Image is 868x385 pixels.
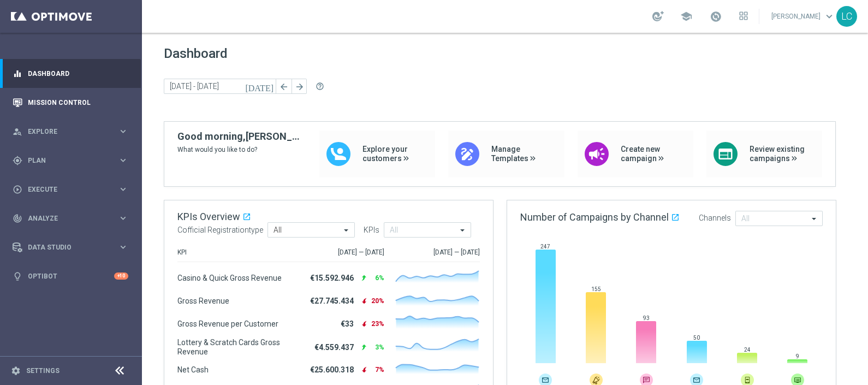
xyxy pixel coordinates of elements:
[12,156,129,165] button: gps_fixed Plan keyboard_arrow_right
[28,157,118,164] span: Plan
[13,185,22,194] i: play_circle_outline
[12,272,129,281] button: lightbulb Optibot +10
[28,128,118,135] span: Explore
[118,155,128,165] i: keyboard_arrow_right
[13,271,22,281] i: lightbulb
[28,186,118,193] span: Execute
[13,156,22,165] i: gps_fixed
[13,214,22,223] i: track_changes
[13,59,128,88] div: Dashboard
[28,244,118,251] span: Data Studio
[12,69,129,78] button: equalizer Dashboard
[118,184,128,194] i: keyboard_arrow_right
[11,366,21,376] i: settings
[114,273,128,280] div: +10
[28,262,114,291] a: Optibot
[26,368,60,374] a: Settings
[13,127,118,137] div: Explore
[13,127,22,137] i: person_search
[118,126,128,137] i: keyboard_arrow_right
[118,242,128,252] i: keyboard_arrow_right
[13,242,118,252] div: Data Studio
[28,88,128,117] a: Mission Control
[680,10,692,22] span: school
[13,185,118,194] div: Execute
[13,156,118,165] div: Plan
[118,213,128,223] i: keyboard_arrow_right
[12,98,129,107] button: Mission Control
[28,215,118,222] span: Analyze
[12,243,129,252] button: Data Studio keyboard_arrow_right
[770,8,836,25] a: [PERSON_NAME]keyboard_arrow_down
[12,127,129,136] button: person_search Explore keyboard_arrow_right
[13,214,118,223] div: Analyze
[823,10,835,22] span: keyboard_arrow_down
[13,88,128,117] div: Mission Control
[836,6,857,27] div: LC
[12,214,129,223] button: track_changes Analyze keyboard_arrow_right
[13,262,128,291] div: Optibot
[13,69,22,79] i: equalizer
[28,59,128,88] a: Dashboard
[12,185,129,194] button: play_circle_outline Execute keyboard_arrow_right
